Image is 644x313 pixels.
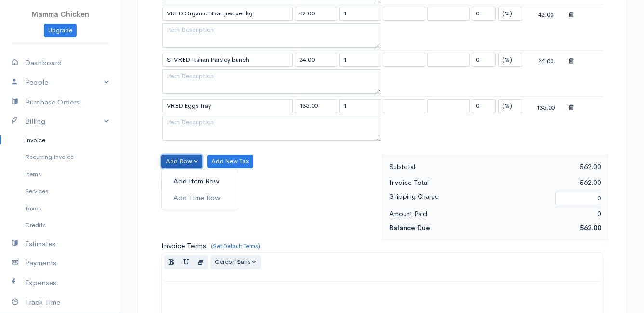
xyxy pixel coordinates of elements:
[193,255,208,269] button: Remove Font Style (CTRL+\)
[161,240,206,251] label: Invoice Terms
[207,155,253,169] button: Add New Tax
[164,255,179,269] button: Bold (CTRL+B)
[161,155,202,169] button: Add Row
[211,242,260,250] a: (Set Default Terms)
[389,223,430,232] strong: Balance Due
[384,177,495,189] div: Invoice Total
[162,7,293,21] input: Item Name
[495,177,606,189] div: 562.00
[384,191,551,207] div: Shipping Charge
[210,255,261,269] button: Font Family
[162,53,293,67] input: Item Name
[580,223,601,232] span: 562.00
[495,208,606,220] div: 0
[495,161,606,173] div: 562.00
[384,208,495,220] div: Amount Paid
[179,255,194,269] button: Underline (CTRL+U)
[162,173,238,190] a: Add Item Row
[44,24,77,38] a: Upgrade
[384,161,495,173] div: Subtotal
[162,189,238,206] a: Add Time Row
[215,258,250,266] span: Cerebri Sans
[525,8,567,20] div: 42.00
[525,54,567,66] div: 24.00
[162,99,293,113] input: Item Name
[525,101,567,113] div: 135.00
[31,10,89,19] span: Mamma Chicken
